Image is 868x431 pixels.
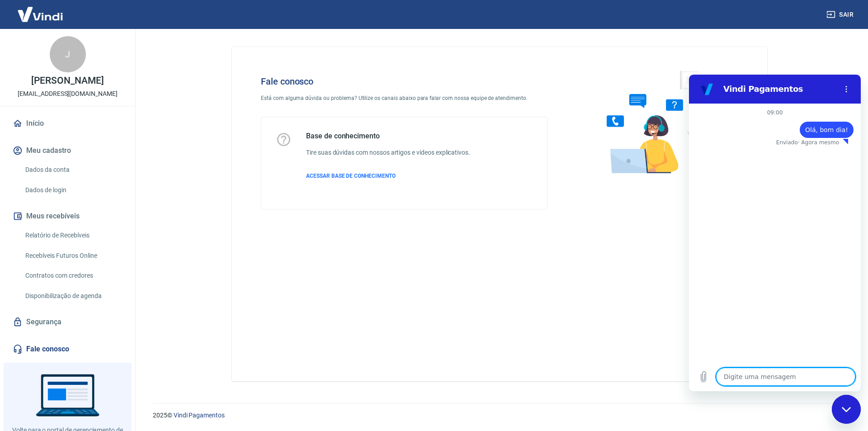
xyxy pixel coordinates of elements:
a: Relatório de Recebíveis [22,226,124,245]
a: Segurança [11,312,124,332]
a: Vindi Pagamentos [174,412,225,419]
img: Vindi [11,0,70,28]
a: Disponibilização de agenda [22,287,124,305]
img: Fale conosco [589,62,726,182]
a: Início [11,114,124,133]
button: Meus recebíveis [11,206,124,226]
a: Dados da conta [22,161,124,179]
a: Dados de login [22,181,124,199]
a: Fale conosco [11,339,124,359]
button: Meu cadastro [11,141,124,161]
a: ACESSAR BASE DE CONHECIMENTO [306,172,470,180]
iframe: Janela de mensagens [689,75,861,391]
h5: Base de conhecimento [306,132,470,141]
span: ACESSAR BASE DE CONHECIMENTO [306,173,396,179]
div: J [50,36,86,72]
p: Está com alguma dúvida ou problema? Utilize os canais abaixo para falar com nossa equipe de atend... [261,94,547,102]
p: [PERSON_NAME] [31,76,104,85]
p: [EMAIL_ADDRESS][DOMAIN_NAME] [18,89,118,99]
button: Sair [825,6,857,23]
p: 2025 © [153,411,846,420]
iframe: Botão para abrir a janela de mensagens, conversa em andamento [832,395,861,424]
h4: Fale conosco [261,76,547,87]
h6: Tire suas dúvidas com nossos artigos e vídeos explicativos. [306,148,470,157]
a: Recebíveis Futuros Online [22,246,124,265]
a: Contratos com credores [22,266,124,285]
